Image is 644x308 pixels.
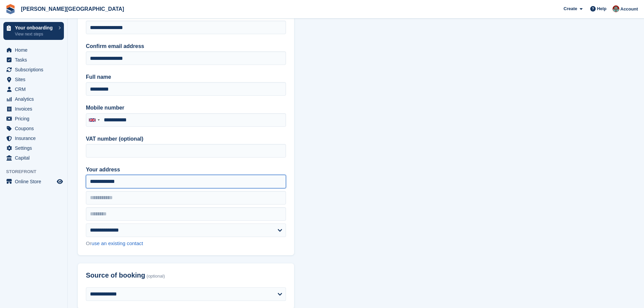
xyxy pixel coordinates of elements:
[3,55,64,65] a: menu
[3,45,64,55] a: menu
[597,5,606,12] span: Help
[15,31,55,37] p: View next steps
[15,143,55,153] span: Settings
[86,114,102,126] div: United Kingdom: +44
[56,177,64,186] a: Preview store
[3,65,64,74] a: menu
[86,42,286,50] label: Confirm email address
[86,166,286,174] label: Your address
[15,55,55,65] span: Tasks
[147,274,165,279] span: (optional)
[15,104,55,114] span: Invoices
[15,65,55,74] span: Subscriptions
[86,73,286,81] label: Full name
[15,85,55,94] span: CRM
[564,5,577,12] span: Create
[15,177,55,186] span: Online Store
[15,114,55,123] span: Pricing
[86,271,145,279] span: Source of booking
[3,22,64,40] a: Your onboarding View next steps
[86,135,286,143] label: VAT number (optional)
[3,124,64,133] a: menu
[3,134,64,143] a: menu
[3,94,64,104] a: menu
[5,4,16,14] img: stora-icon-8386f47178a22dfd0bd8f6a31ec36ba5ce8667c1dd55bd0f319d3a0aa187defe.svg
[15,25,55,30] p: Your onboarding
[3,75,64,84] a: menu
[613,5,619,12] img: Will Dougan
[86,240,286,247] div: Or
[15,94,55,104] span: Analytics
[18,3,127,15] a: [PERSON_NAME][GEOGRAPHIC_DATA]
[15,124,55,133] span: Coupons
[620,6,638,13] span: Account
[3,143,64,153] a: menu
[15,75,55,84] span: Sites
[3,153,64,163] a: menu
[15,153,55,163] span: Capital
[86,104,286,112] label: Mobile number
[3,85,64,94] a: menu
[15,134,55,143] span: Insurance
[3,114,64,123] a: menu
[6,168,67,175] span: Storefront
[3,177,64,186] a: menu
[92,240,143,246] a: use an existing contact
[15,45,55,55] span: Home
[3,104,64,114] a: menu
